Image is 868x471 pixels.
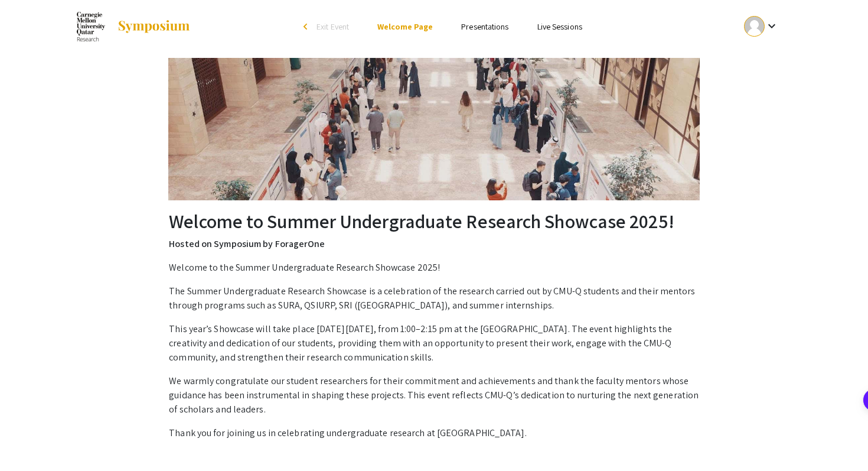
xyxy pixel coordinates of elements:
iframe: Chat [9,418,50,462]
img: Summer Undergraduate Research Showcase 2025 [77,12,105,41]
img: Symposium by ForagerOne [117,20,191,34]
p: The Summer Undergraduate Research Showcase is a celebration of the research carried out by CMU-Q ... [169,284,699,313]
p: Welcome to the Summer Undergraduate Research Showcase 2025! [169,261,699,275]
h2: Welcome to Summer Undergraduate Research Showcase 2025! [169,210,699,232]
span: Exit Event [316,21,349,32]
p: This year’s Showcase will take place [DATE][DATE], from 1:00–2:15 pm at the [GEOGRAPHIC_DATA]. Th... [169,322,699,365]
p: We warmly congratulate our student researchers for their commitment and achievements and thank th... [169,374,699,417]
a: Live Sessions [537,21,582,32]
a: Summer Undergraduate Research Showcase 2025 [77,12,191,41]
div: arrow_back_ios [304,23,311,30]
img: Summer Undergraduate Research Showcase 2025 [168,58,700,200]
a: Welcome Page [377,21,433,32]
mat-icon: Expand account dropdown [765,19,779,33]
button: Expand account dropdown [732,13,791,40]
a: Presentations [461,21,508,32]
p: Thank you for joining us in celebrating undergraduate research at [GEOGRAPHIC_DATA]. [169,426,699,440]
p: Hosted on Symposium by ForagerOne [169,237,699,251]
